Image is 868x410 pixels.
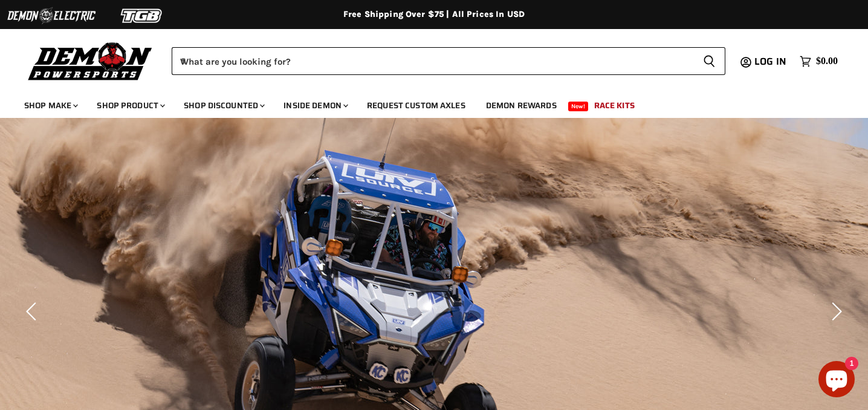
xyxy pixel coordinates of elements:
[816,56,838,67] span: $0.00
[21,299,45,324] button: Previous
[585,93,644,118] a: Race Kits
[754,54,786,69] span: Log in
[823,299,847,324] button: Next
[172,47,725,75] form: Product
[24,39,157,82] img: Demon Powersports
[97,4,187,27] img: TGB Logo 2
[172,47,693,75] input: When autocomplete results are available use up and down arrows to review and enter to select
[477,93,566,118] a: Demon Rewards
[88,93,172,118] a: Shop Product
[358,93,474,118] a: Request Custom Axles
[794,53,844,70] a: $0.00
[693,47,725,75] button: Search
[568,102,589,111] span: New!
[15,93,85,118] a: Shop Make
[274,93,355,118] a: Inside Demon
[6,4,97,27] img: Demon Electric Logo 2
[749,56,794,67] a: Log in
[815,361,858,400] inbox-online-store-chat: Shopify online store chat
[175,93,272,118] a: Shop Discounted
[15,88,835,118] ul: Main menu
